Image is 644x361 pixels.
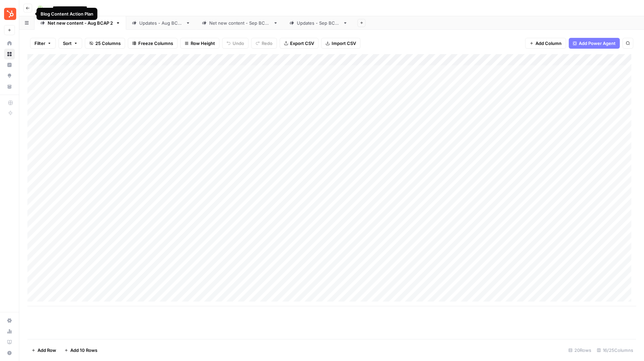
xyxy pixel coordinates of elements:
[63,40,72,47] span: Sort
[594,345,636,356] div: 16/25 Columns
[579,40,616,47] span: Add Power Agent
[27,345,60,356] button: Add Row
[34,40,45,47] span: Filter
[569,38,620,49] button: Add Power Agent
[128,38,177,49] button: Freeze Columns
[95,40,121,47] span: 25 Columns
[4,5,15,22] button: Workspace: Blog Content Action Plan
[4,81,15,92] a: Your Data
[525,38,566,49] button: Add Column
[280,38,318,49] button: Export CSV
[4,49,15,59] a: Browse
[233,40,244,47] span: Undo
[4,70,15,81] a: Opportunities
[34,16,126,30] a: Net new content - Aug BCAP 2
[566,345,594,356] div: 20 Rows
[191,40,215,47] span: Row Height
[4,38,15,49] a: Home
[222,38,248,49] button: Undo
[196,16,284,30] a: Net new content - Sep BCAP
[58,38,82,49] button: Sort
[48,20,113,26] div: Net new content - Aug BCAP 2
[4,337,15,347] a: Learning Hub
[209,20,270,26] div: Net new content - Sep BCAP
[4,347,15,358] button: Help + Support
[262,40,272,47] span: Redo
[138,40,173,47] span: Freeze Columns
[126,16,196,30] a: Updates - Aug BCAP
[30,38,56,49] button: Filter
[321,38,360,49] button: Import CSV
[284,16,353,30] a: Updates - Sep BCAP
[4,59,15,70] a: Insights
[332,40,356,47] span: Import CSV
[180,38,219,49] button: Row Height
[4,8,16,20] img: Blog Content Action Plan Logo
[60,345,101,356] button: Add 10 Rows
[38,347,56,354] span: Add Row
[4,326,15,337] a: Usage
[70,347,97,354] span: Add 10 Rows
[251,38,277,49] button: Redo
[139,20,183,26] div: Updates - Aug BCAP
[4,315,15,326] a: Settings
[297,20,340,26] div: Updates - Sep BCAP
[535,40,562,47] span: Add Column
[85,38,125,49] button: 25 Columns
[290,40,314,47] span: Export CSV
